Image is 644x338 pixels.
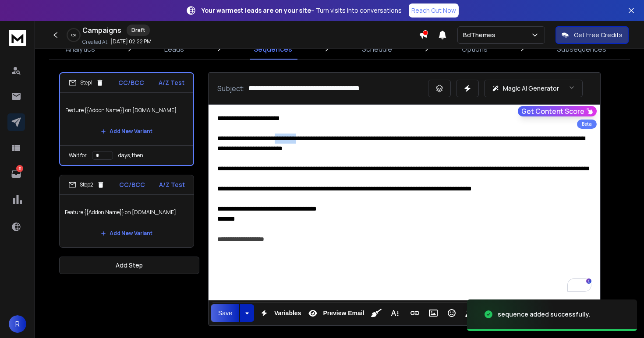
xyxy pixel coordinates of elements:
[202,6,311,14] strong: Your warmest leads are on your site
[9,30,26,46] img: logo
[256,304,303,322] button: Variables
[159,39,189,60] a: Leads
[498,310,591,319] div: sequence added successfully.
[462,44,488,54] p: Options
[503,84,559,93] p: Magic AI Generator
[66,44,95,54] p: Analytics
[59,175,194,248] li: Step2CC/BCCA/Z TestFeature {{Addon Name}} on [DOMAIN_NAME]Add New Variant
[60,39,100,60] a: Analytics
[59,72,194,166] li: Step1CC/BCCA/Z TestFeature {{Addon Name}} on [DOMAIN_NAME]Add New VariantWait fordays, then
[7,165,25,183] a: 3
[577,120,597,129] div: Beta
[65,98,188,123] p: Feature {{Addon Name}} on [DOMAIN_NAME]
[456,39,493,60] a: Options
[254,44,292,54] p: Sequences
[574,31,623,39] p: Get Free Credits
[164,44,184,54] p: Leads
[82,39,109,46] p: Created At:
[118,152,143,159] p: days, then
[443,304,460,322] button: Emoticons
[211,304,239,322] button: Save
[552,39,612,60] a: Subsequences
[159,180,185,189] p: A/Z Test
[272,310,303,317] span: Variables
[94,123,159,140] button: Add New Variant
[59,257,199,274] button: Add Step
[69,152,87,159] p: Wait for
[357,39,397,60] a: Schedule
[69,79,104,87] div: Step 1
[248,39,297,60] a: Sequences
[16,165,23,172] p: 3
[127,25,150,36] div: Draft
[71,32,76,38] p: 0 %
[68,181,105,189] div: Step 2
[407,304,423,322] button: Insert Link (⌘K)
[217,83,245,94] p: Subject:
[119,180,145,189] p: CC/BCC
[202,6,402,15] p: – Turn visits into conversations
[159,78,184,87] p: A/Z Test
[484,80,583,97] button: Magic AI Generator
[518,106,597,116] button: Get Content Score
[9,315,26,333] button: R
[463,31,499,39] p: BdThemes
[304,304,366,322] button: Preview Email
[65,200,188,225] p: Feature {{Addon Name}} on [DOMAIN_NAME]
[411,6,456,15] p: Reach Out Now
[209,105,600,300] div: To enrich screen reader interactions, please activate Accessibility in Grammarly extension settings
[82,25,121,35] h1: Campaigns
[425,304,442,322] button: Insert Image (⌘P)
[556,26,629,44] button: Get Free Credits
[557,44,606,54] p: Subsequences
[321,310,366,317] span: Preview Email
[110,38,152,45] p: [DATE] 02:22 PM
[94,225,159,242] button: Add New Variant
[118,78,144,87] p: CC/BCC
[362,44,392,54] p: Schedule
[409,4,459,18] a: Reach Out Now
